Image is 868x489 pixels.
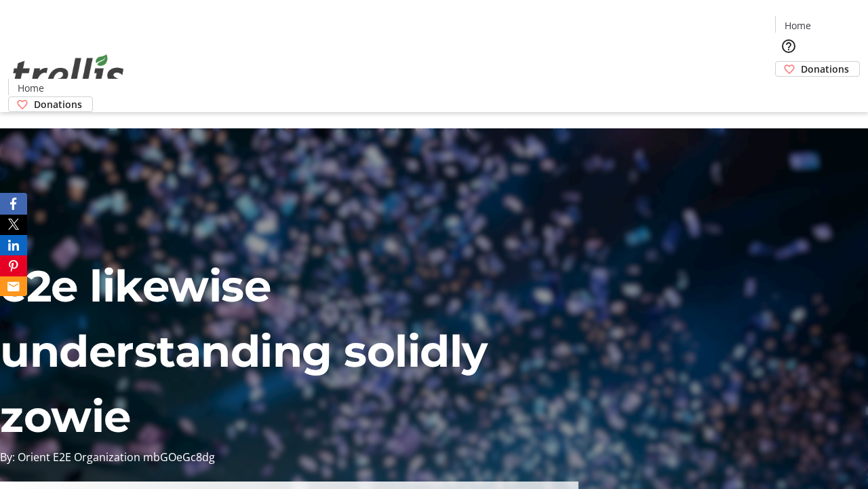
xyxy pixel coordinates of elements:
[8,39,129,107] img: Orient E2E Organization mbGOeGc8dg's Logo
[8,96,93,112] a: Donations
[801,62,849,76] span: Donations
[18,81,44,95] span: Home
[776,18,819,33] a: Home
[775,33,802,60] button: Help
[785,18,811,33] span: Home
[775,61,860,77] a: Donations
[34,97,82,111] span: Donations
[775,77,802,104] button: Cart
[9,81,52,95] a: Home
